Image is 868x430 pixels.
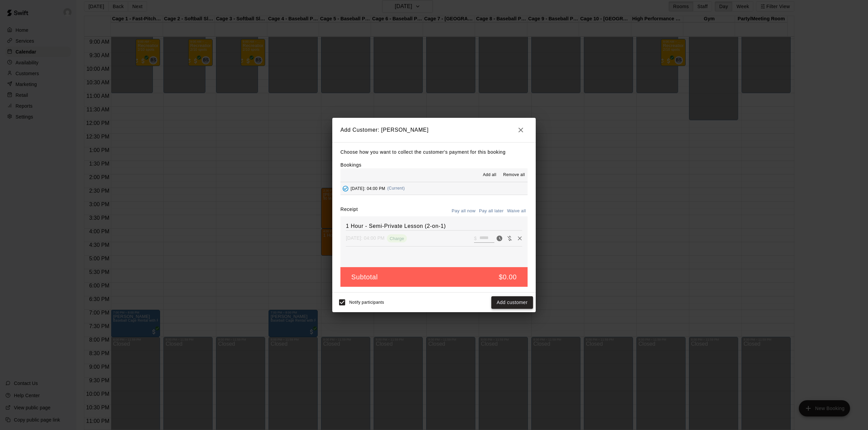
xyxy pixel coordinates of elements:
span: Add all [483,172,496,178]
span: [DATE]: 04:00 PM [351,186,385,191]
span: Notify participants [349,300,384,305]
button: Add all [479,170,500,180]
button: Waive all [505,206,528,216]
button: Pay all later [477,206,506,216]
button: Add customer [491,296,533,309]
span: Remove all [503,172,525,178]
p: $ [474,235,477,242]
h5: $0.00 [499,273,517,282]
p: Choose how you want to collect the customer's payment for this booking [340,148,528,156]
button: Remove all [500,170,528,180]
label: Receipt [340,206,358,216]
h2: Add Customer: [PERSON_NAME] [332,118,536,142]
h5: Subtotal [351,273,378,282]
span: (Current) [387,186,405,191]
h6: 1 Hour - Semi-Private Lesson (2-on-1) [346,222,522,231]
p: [DATE]: 04:00 PM [346,235,384,241]
button: Remove [515,233,525,243]
button: Pay all now [450,206,477,216]
span: Pay now [494,235,505,241]
label: Bookings [340,162,361,168]
button: Added - Collect Payment[DATE]: 04:00 PM(Current) [340,182,528,195]
button: Added - Collect Payment [340,184,351,194]
span: Waive payment [505,235,515,241]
